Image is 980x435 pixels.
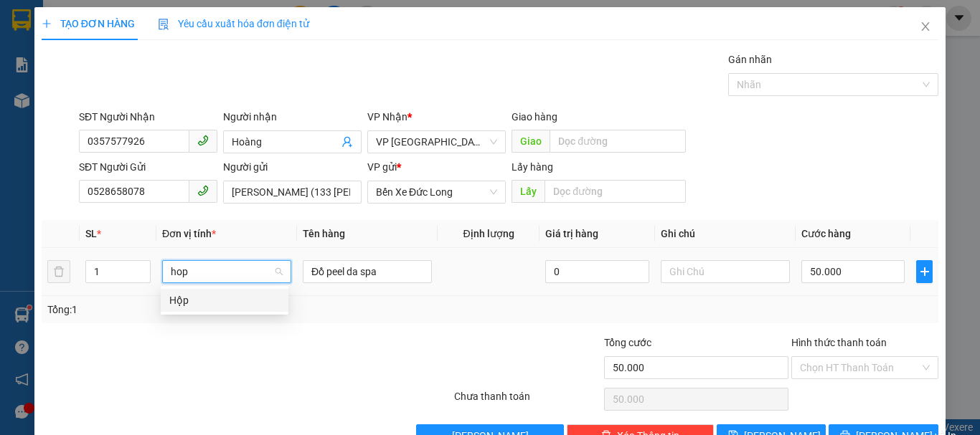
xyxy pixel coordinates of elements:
[341,136,353,148] span: user-add
[545,260,649,283] input: 0
[376,181,497,203] span: Bến Xe Đức Long
[303,260,432,283] input: VD: Bàn, Ghế
[79,109,217,125] div: SĐT Người Nhận
[223,159,362,175] div: Người gửi
[453,388,603,414] div: Chưa thanh toán
[47,260,70,283] button: delete
[85,228,97,239] span: SL
[512,130,550,153] span: Giao
[158,18,309,29] span: Yêu cầu xuất hóa đơn điện tử
[197,135,209,146] span: phone
[47,302,380,317] div: Tổng: 1
[728,54,772,65] label: Gán nhãn
[162,228,216,239] span: Đơn vị tính
[303,228,345,239] span: Tên hàng
[905,7,946,47] button: Close
[161,289,288,312] div: Hộp
[223,109,362,125] div: Người nhận
[791,337,887,348] label: Hình thức thanh toán
[367,159,506,175] div: VP gửi
[512,111,557,123] span: Giao hàng
[545,228,598,239] span: Giá trị hàng
[801,228,851,239] span: Cước hàng
[376,131,497,153] span: VP Đà Lạt
[367,111,407,123] span: VP Nhận
[197,185,209,196] span: phone
[169,292,280,308] div: Hộp
[42,18,135,29] span: TẠO ĐƠN HÀNG
[661,260,790,283] input: Ghi Chú
[512,180,545,203] span: Lấy
[158,19,169,30] img: icon
[463,228,514,239] span: Định lượng
[79,159,217,175] div: SĐT Người Gửi
[545,180,686,203] input: Dọc đường
[916,260,933,283] button: plus
[604,337,651,348] span: Tổng cước
[917,266,932,277] span: plus
[655,220,796,248] th: Ghi chú
[42,19,52,29] span: plus
[512,161,553,173] span: Lấy hàng
[550,130,686,153] input: Dọc đường
[920,21,931,32] span: close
